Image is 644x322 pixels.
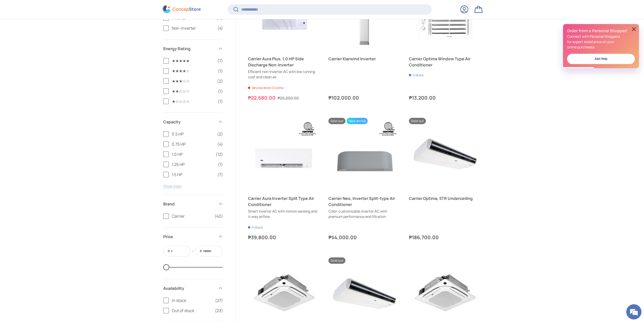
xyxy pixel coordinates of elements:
a: Carrier Aura Inverter Split Type Air Conditioner [248,195,320,207]
a: Ask Help [567,54,635,64]
span: (12) [216,151,223,157]
h2: Order from a Personal Shopper! [567,28,635,34]
div: Chat with us now [26,28,85,35]
span: Brand [163,201,215,207]
span: ★★★★★ [172,58,214,64]
span: ★★☆☆☆ [172,88,215,94]
div: Minimize live chat window [83,3,95,15]
span: (40) [215,213,223,219]
span: Non-Inverter [172,25,214,31]
span: (1) [218,68,223,74]
summary: Brand [163,195,223,213]
span: Sold out [409,118,426,124]
span: 0.75 HP [172,141,214,147]
span: ★★★☆☆ [172,78,214,84]
span: (27) [215,297,223,304]
img: ConcepStore [163,6,201,13]
span: Sold out [328,118,345,124]
summary: Price [163,228,223,246]
span: 1.0 HP [172,151,213,157]
textarea: Type your message and hit 'Enter' [3,138,96,156]
span: (4) [217,25,223,31]
button: Show more [163,184,181,188]
span: (7) [217,58,223,64]
span: New arrival [347,118,368,124]
span: - [192,248,194,254]
span: ₱ [199,249,202,254]
span: (2) [217,78,223,84]
span: Capacity [163,119,215,125]
span: (1) [218,161,223,167]
span: (4) [217,141,223,147]
span: ★★★★☆ [172,68,215,74]
a: Carrier Neo, Inverter Split-type Air Conditioner [328,118,401,190]
span: ₱ [167,249,170,254]
span: We're online! [29,64,70,115]
span: (7) [217,172,223,178]
span: ★☆☆☆☆ [172,98,215,104]
span: (1) [218,98,223,104]
img: carrier-optima-5tr-underceiling-aircon-unit-full-view-concepstore [409,118,481,190]
a: Carrier Optima, 5TR Underceiling [409,118,481,190]
span: Energy Rating [163,46,215,52]
summary: Energy Rating [163,40,223,58]
summary: Capacity [163,113,223,131]
a: Carrier Optima Window Type Air Conditioner [409,56,481,68]
a: Carrier Klarwind Inverter [328,56,401,62]
span: Carrier [172,213,212,219]
a: Carrier Optima, 5TR Underceiling [409,195,481,201]
span: Price [163,234,215,240]
a: Carrier Neo, Inverter Split-type Air Conditioner [328,195,401,207]
span: (23) [215,308,223,314]
a: Carrier Aura Plus, 1.0 HP Side Discharge Non-Inverter [248,56,320,68]
span: 1.25 HP [172,161,215,167]
span: 0.5 HP [172,131,214,137]
span: (2) [217,131,223,137]
span: Out of stock [172,308,212,314]
span: 1.5 HP [172,172,214,178]
p: Connect with Personal Shoppers for expert assistance on your online purchases. [567,34,635,50]
span: Sold out [328,257,345,264]
a: Carrier Aura Inverter Split Type Air Conditioner [248,118,320,190]
summary: Availability [163,279,223,297]
span: In stock [172,297,212,304]
span: (1) [218,88,223,94]
span: Availability [163,285,215,291]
